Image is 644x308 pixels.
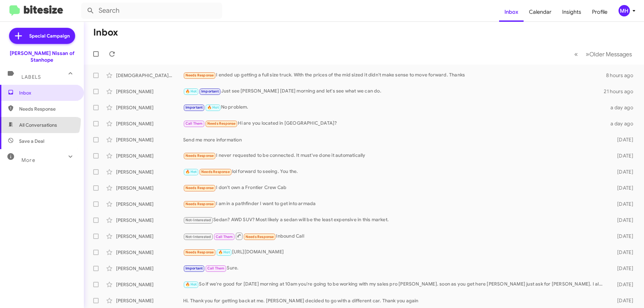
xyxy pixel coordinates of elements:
[557,2,587,22] a: Insights
[116,104,183,111] div: [PERSON_NAME]
[183,281,606,288] div: So if we're good for [DATE] morning at 10am you're going to be working with my sales pro [PERSON_...
[606,297,639,304] div: [DATE]
[116,169,183,175] div: [PERSON_NAME]
[606,233,639,240] div: [DATE]
[116,72,183,79] div: [DEMOGRAPHIC_DATA][PERSON_NAME]
[606,249,639,256] div: [DATE]
[606,152,639,159] div: [DATE]
[185,282,197,287] span: 🔥 Hot
[116,201,183,207] div: [PERSON_NAME]
[183,168,606,176] div: lol forward to seeing. You the.
[183,216,606,224] div: Sedan? AWD SUV? Most likely a sedan will be the least expensive in this market.
[185,202,214,206] span: Needs Response
[606,185,639,191] div: [DATE]
[183,264,606,272] div: Sure.
[183,152,606,160] div: I never requested to be connected. It must've done it automatically
[218,250,230,254] span: 🔥 Hot
[582,47,636,61] button: Next
[116,152,183,159] div: [PERSON_NAME]
[93,27,118,38] h1: Inbox
[499,2,524,22] a: Inbox
[571,47,636,61] nav: Page navigation example
[246,235,274,239] span: Needs Response
[116,233,183,240] div: [PERSON_NAME]
[185,153,214,158] span: Needs Response
[185,121,203,126] span: Call Them
[185,186,214,190] span: Needs Response
[604,88,639,95] div: 21 hours ago
[606,120,639,127] div: a day ago
[21,74,41,80] span: Labels
[185,73,214,77] span: Needs Response
[183,71,606,79] div: I ended up getting a full size truck. With the prices of the mid sized it didn't make sense to mo...
[201,170,230,174] span: Needs Response
[201,89,219,94] span: Important
[183,87,604,95] div: Just see [PERSON_NAME] [DATE] morning and let's see what we can do.
[19,89,76,96] span: Inbox
[185,89,197,94] span: 🔥 Hot
[183,184,606,192] div: I don't own a Frontier Crew Cab
[183,232,606,240] div: Inbound Call
[207,105,219,110] span: 🔥 Hot
[183,120,606,127] div: Hi are you located in [GEOGRAPHIC_DATA]?
[116,120,183,127] div: [PERSON_NAME]
[619,5,630,16] div: MH
[19,138,44,144] span: Save a Deal
[185,105,203,110] span: Important
[116,88,183,95] div: [PERSON_NAME]
[116,185,183,191] div: [PERSON_NAME]
[19,122,57,128] span: All Conversations
[606,217,639,224] div: [DATE]
[116,217,183,224] div: [PERSON_NAME]
[21,157,35,163] span: More
[9,28,75,44] a: Special Campaign
[19,106,76,112] span: Needs Response
[586,50,589,58] span: »
[183,104,606,111] div: No problem.
[524,2,557,22] a: Calendar
[216,235,233,239] span: Call Them
[81,3,222,19] input: Search
[183,200,606,208] div: I am in a pathfinder I want to get into armada
[116,265,183,272] div: [PERSON_NAME]
[606,72,639,79] div: 8 hours ago
[185,170,197,174] span: 🔥 Hot
[207,121,236,126] span: Needs Response
[116,136,183,143] div: [PERSON_NAME]
[606,136,639,143] div: [DATE]
[116,249,183,256] div: [PERSON_NAME]
[185,235,211,239] span: Not-Interested
[589,51,632,58] span: Older Messages
[29,33,70,39] span: Special Campaign
[183,297,606,304] div: Hi. Thank you for getting back at me. [PERSON_NAME] decided to go with a different car. Thank you...
[185,266,203,270] span: Important
[606,265,639,272] div: [DATE]
[613,5,637,16] button: MH
[116,297,183,304] div: [PERSON_NAME]
[587,2,613,22] a: Profile
[185,218,211,222] span: Not-Interested
[570,47,582,61] button: Previous
[183,248,606,256] div: [URL][DOMAIN_NAME]
[606,201,639,207] div: [DATE]
[207,266,225,270] span: Call Them
[183,136,606,143] div: Send me more information
[185,250,214,254] span: Needs Response
[574,50,578,58] span: «
[116,281,183,288] div: [PERSON_NAME]
[606,104,639,111] div: a day ago
[606,281,639,288] div: [DATE]
[606,169,639,175] div: [DATE]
